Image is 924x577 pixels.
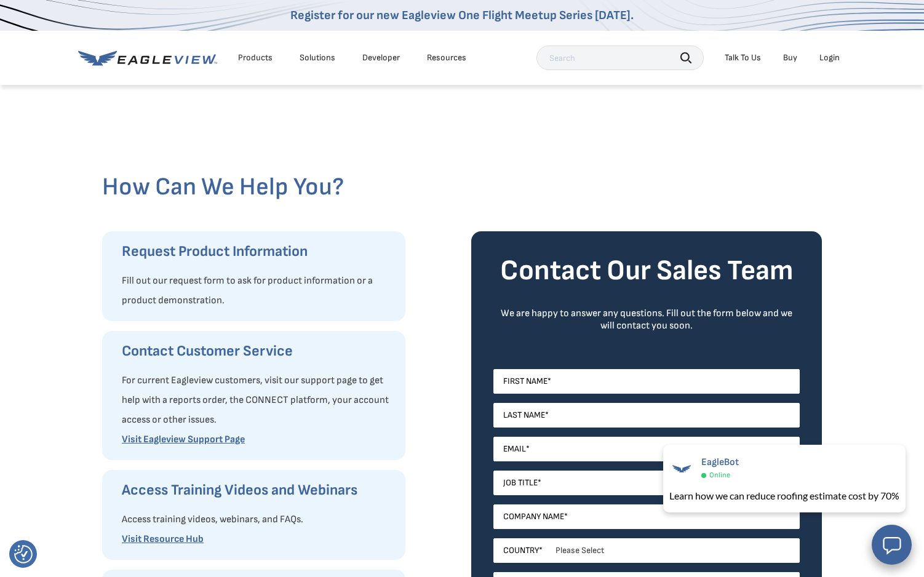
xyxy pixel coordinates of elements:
div: Products [238,52,273,63]
h3: Request Product Information [122,242,393,261]
p: Fill out our request form to ask for product information or a product demonstration. [122,271,393,311]
h2: How Can We Help You? [102,172,822,202]
h3: Access Training Videos and Webinars [122,480,393,500]
div: Learn how we can reduce roofing estimate cost by 70% [669,488,899,503]
div: Login [819,52,840,63]
h3: Contact Customer Service [122,341,393,361]
div: We are happy to answer any questions. Fill out the form below and we will contact you soon. [493,308,800,332]
a: Visit Resource Hub [122,533,204,545]
img: EagleBot [669,456,694,481]
a: Buy [783,52,797,63]
button: Consent Preferences [14,545,33,563]
div: Solutions [300,52,335,63]
a: Developer [362,52,400,63]
strong: Contact Our Sales Team [500,254,794,288]
img: Revisit consent button [14,545,33,563]
p: For current Eagleview customers, visit our support page to get help with a reports order, the CON... [122,371,393,430]
button: Open chat window [872,525,912,565]
p: Access training videos, webinars, and FAQs. [122,510,393,530]
a: Visit Eagleview Support Page [122,434,245,445]
span: EagleBot [701,456,739,468]
a: Register for our new Eagleview One Flight Meetup Series [DATE]. [290,8,634,23]
span: Online [709,471,730,480]
input: Search [536,46,704,70]
div: Talk To Us [725,52,761,63]
div: Resources [427,52,466,63]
